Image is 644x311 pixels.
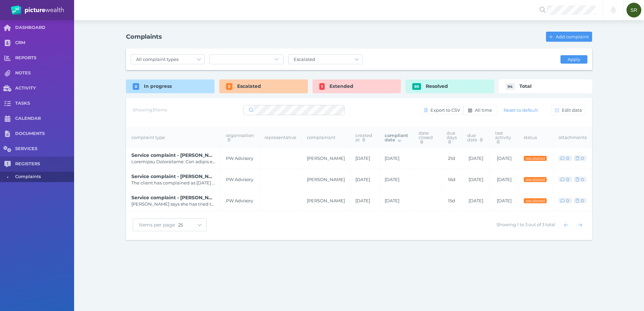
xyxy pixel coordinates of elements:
span: CRM [15,40,74,46]
span: [PERSON_NAME] says she has tried to get income protection with us since [DATE] and, despite multi... [131,201,216,207]
span: compliant date [385,133,408,142]
span: Add complaint [554,34,592,39]
span: SR [631,7,637,13]
span: Complaints [15,172,72,182]
button: Add complaint [546,32,592,42]
td: [PERSON_NAME] [302,169,350,190]
span: REPORTS [15,55,74,61]
td: [DATE] [350,190,380,211]
td: [DATE] [380,169,414,190]
td: PW Advisory [221,148,259,169]
span: due date [467,133,483,142]
td: [DATE] [462,169,490,190]
td: 16 d [441,169,462,190]
span: Edit data [560,107,585,113]
td: [PERSON_NAME] [302,190,350,211]
span: Showing 3 items [133,107,167,112]
span: escalated [525,156,545,161]
button: Show next page [575,220,585,230]
span: TASKS [15,101,74,106]
button: Edit data [551,105,585,115]
span: organisation [226,133,254,142]
td: 21 d [441,148,462,169]
td: [DATE] [490,148,519,169]
button: Show previous page [561,220,571,230]
td: [DATE] [490,190,519,211]
span: created at [355,133,372,142]
td: PW Advisory [221,190,259,211]
td: [DATE] [350,148,380,169]
span: SERVICES [15,146,74,152]
span: Escalated [237,83,261,89]
span: Extended [329,83,353,89]
td: 15 d [441,190,462,211]
span: escalated [525,177,545,182]
th: complainant [302,128,350,148]
button: Export to CSV [421,106,463,114]
td: PW Advisory [221,169,259,190]
td: [DATE] [462,148,490,169]
h1: Complaints [126,33,162,40]
span: Apply [565,57,583,62]
button: All time [463,105,497,115]
div: Saranya Ravainthiran [626,3,641,18]
td: [DATE] [490,169,519,190]
span: ACTIVITY [15,85,74,91]
span: DOCUMENTS [15,131,74,137]
button: Apply [560,55,587,64]
span: date closed [419,130,433,144]
span: CALENDAR [15,116,74,122]
img: PW [11,5,64,15]
span: In progress [144,83,172,89]
th: complaint type [126,128,221,148]
td: [DATE] [350,169,380,190]
span: 0 [580,155,584,161]
span: Loremipsu Dolorsitame: Con adipis elitseddo e temp incididu utlabor etdo magna ALI85 enimadm veni... [131,159,216,165]
span: due days [447,130,457,144]
span: last activity [495,130,511,144]
span: Reset to default [501,107,541,113]
button: Reset to default [501,105,541,115]
th: representative [259,128,302,148]
span: Service complaint - [PERSON_NAME] [131,152,216,159]
span: NOTES [15,70,74,76]
span: Export to CSV [429,107,463,113]
span: Total [519,83,532,89]
span: 0 [566,177,570,182]
span: escalated [525,198,545,203]
span: The client has complained as [DATE] he received advice for TRR. Funds were to be switched from Pa... [131,180,216,186]
span: All time [474,107,495,113]
td: [DATE] [380,190,414,211]
span: 0 [566,155,570,161]
span: Showing 1 to 3 out of 3 total [496,222,555,227]
span: Resolved [426,83,448,89]
td: [DATE] [380,148,414,169]
td: [PERSON_NAME] [302,148,350,169]
span: Service complaint - [PERSON_NAME] [131,194,216,201]
span: Service complaint - [PERSON_NAME] [131,173,216,180]
span: 0 [566,198,570,203]
span: 0 [580,198,584,203]
td: [DATE] [462,190,490,211]
th: status [519,128,553,148]
span: REGISTERS [15,161,74,167]
span: Items per page [133,222,178,228]
th: attachments [553,128,592,148]
span: DASHBOARD [15,25,74,31]
span: 0 [580,177,584,182]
